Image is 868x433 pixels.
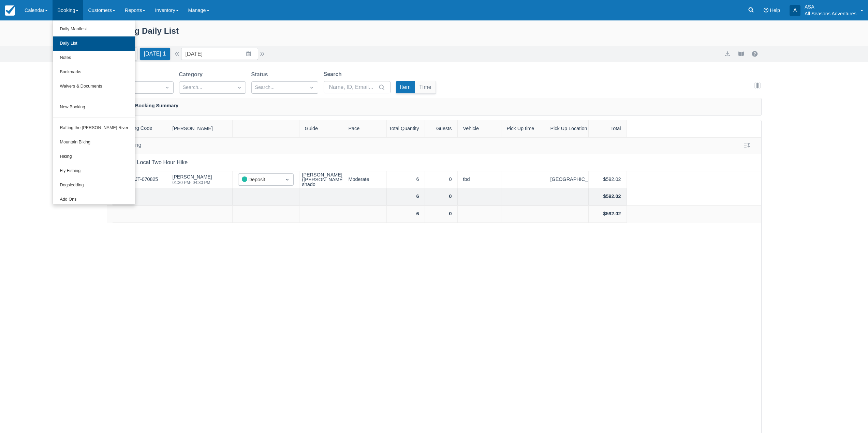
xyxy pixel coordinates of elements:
[415,81,436,93] button: Time
[343,171,387,188] div: Moderate
[387,206,425,223] div: 6
[329,81,377,93] input: Name, ID, Email...
[545,120,589,137] div: Pick Up Location
[53,22,135,36] a: Daily Manifest
[764,8,768,13] i: Help
[425,120,458,137] div: Guests
[501,120,545,137] div: Pick Up time
[302,172,344,187] div: [PERSON_NAME] ([PERSON_NAME] shado
[173,174,212,179] div: [PERSON_NAME]
[425,206,458,223] div: 0
[236,84,243,91] span: Dropdown icon
[545,171,589,188] div: [GEOGRAPHIC_DATA]
[723,50,732,58] button: export
[137,158,191,167] div: Local Two Hour Hike
[53,135,135,150] a: Mountain Biking
[425,171,458,188] div: 0
[242,176,278,184] div: Deposit
[589,206,627,223] div: $592.02
[53,100,135,114] a: New Booking
[167,120,233,137] div: [PERSON_NAME]
[53,20,135,204] ul: Booking
[53,79,135,94] a: Waivers & Documents
[251,71,271,79] label: Status
[284,176,291,183] span: Dropdown icon
[387,120,425,137] div: Total Quantity
[458,171,501,188] div: tbd
[458,120,501,137] div: Vehicle
[129,176,158,183] a: CJJT-070825
[53,51,135,65] a: Notes
[53,121,135,135] a: Rafting the [PERSON_NAME] River
[299,120,343,137] div: Guide
[396,81,415,93] button: Item
[53,65,135,79] a: Bookmarks
[53,150,135,164] a: Hiking
[308,84,315,91] span: Dropdown icon
[805,3,856,10] p: ASA
[589,171,627,188] div: $592.02
[589,188,627,205] div: $592.02
[140,48,170,60] button: [DATE] 1
[107,25,762,44] div: Booking Daily List
[181,48,258,60] input: Date
[387,188,425,205] div: 6
[324,70,344,78] label: Search
[53,178,135,192] a: Dogsledding
[425,188,458,205] div: 0
[805,10,856,17] p: All Seasons Adventures
[164,84,171,91] span: Dropdown icon
[770,7,780,13] span: Help
[173,181,212,185] div: 01:30 PM - 04:30 PM
[5,5,15,16] img: checkfront-main-nav-mini-logo.png
[107,120,167,137] div: Booking Code
[387,171,425,188] div: 6
[107,98,762,116] div: Daily Booking Summary
[53,36,135,51] a: Daily List
[53,192,135,207] a: Add Ons
[589,120,627,137] div: Total
[179,71,205,79] label: Category
[343,120,387,137] div: Pace
[790,5,800,16] div: A
[53,164,135,178] a: Fly Fishing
